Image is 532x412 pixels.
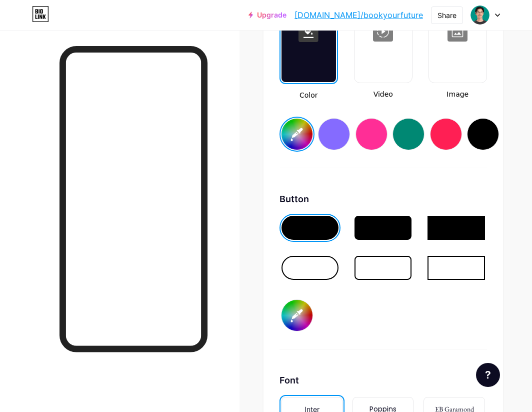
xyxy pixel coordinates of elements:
[279,90,338,101] span: Color
[279,373,487,387] div: Font
[248,11,286,19] a: Upgrade
[437,10,456,21] div: Share
[428,89,487,100] span: Image
[470,6,489,25] img: bookyourfuture
[279,192,487,206] div: Button
[294,9,423,21] a: [DOMAIN_NAME]/bookyourfuture
[354,89,412,100] span: Video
